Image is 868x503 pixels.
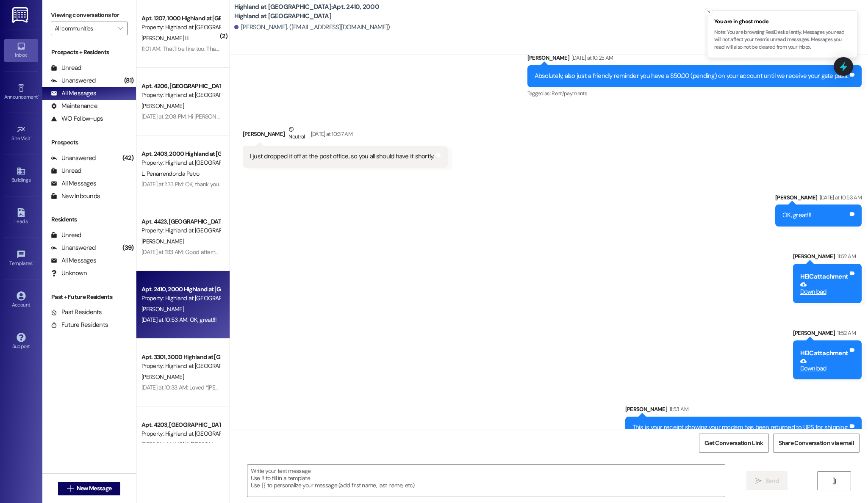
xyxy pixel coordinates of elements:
[4,39,38,62] a: Inbox
[835,329,856,337] div: 11:52 AM
[831,478,837,484] i: 
[141,170,200,177] span: L. Penarrendonda Petro
[141,238,184,245] span: [PERSON_NAME]
[800,358,849,373] a: Download
[527,53,862,65] div: [PERSON_NAME]
[141,149,220,158] div: Apt. 2403, 2000 Highland at [GEOGRAPHIC_DATA]
[141,294,220,303] div: Property: Highland at [GEOGRAPHIC_DATA]
[141,91,220,99] div: Property: Highland at [GEOGRAPHIC_DATA]
[12,7,30,23] img: ResiDesk Logo
[141,14,220,23] div: Apt. 1207, 1000 Highland at [GEOGRAPHIC_DATA]
[51,256,96,265] div: All Messages
[141,285,220,294] div: Apt. 2410, 2000 Highland at [GEOGRAPHIC_DATA]
[141,34,188,42] span: [PERSON_NAME] Iii
[51,8,128,22] label: Viewing conversations for
[141,248,811,256] div: [DATE] at 11:13 AM: Good afternoon, I just spoke with our mail carrier. She said its fine that yo...
[51,89,96,98] div: All Messages
[141,362,220,370] div: Property: Highland at [GEOGRAPHIC_DATA]
[141,23,220,32] div: Property: Highland at [GEOGRAPHIC_DATA]
[141,45,233,53] div: 11:01 AM: That'll be fine too. Thank you!
[33,259,34,265] span: •
[51,192,100,201] div: New Inbounds
[704,8,713,16] button: Close toast
[51,179,96,188] div: All Messages
[51,321,108,329] div: Future Residents
[699,434,768,453] button: Get Conversation Link
[535,72,849,80] div: Absolutely, also just a friendly reminder you have a $50.00 (pending) on your account until we re...
[51,243,96,252] div: Unanswered
[51,76,96,85] div: Unanswered
[141,217,220,226] div: Apt. 4423, [GEOGRAPHIC_DATA] at [GEOGRAPHIC_DATA]
[287,125,306,143] div: Neutral
[141,226,220,235] div: Property: Highland at [GEOGRAPHIC_DATA]
[250,152,434,161] div: I just dropped it off at the post office, so you all should have it shortly.
[800,272,849,281] b: HEIC attachment
[714,29,851,51] p: Note: You are browsing ResiDesk silently. Messages you read will not affect your team's unread me...
[141,102,184,110] span: [PERSON_NAME]
[51,166,81,175] div: Unread
[800,281,849,296] a: Download
[818,193,862,202] div: [DATE] at 10:53 AM
[4,122,38,145] a: Site Visit •
[141,158,220,167] div: Property: Highland at [GEOGRAPHIC_DATA]
[118,25,123,32] i: 
[527,87,862,99] div: Tagged as:
[765,476,779,485] span: Send
[141,429,220,438] div: Property: Highland at [GEOGRAPHIC_DATA]
[309,130,352,138] div: [DATE] at 10:37 AM
[77,484,111,493] span: New Message
[625,405,862,417] div: [PERSON_NAME]
[793,252,862,264] div: [PERSON_NAME]
[782,211,811,220] div: OK, great!!!
[51,102,97,111] div: Maintenance
[51,269,87,278] div: Unknown
[38,93,39,99] span: •
[55,22,114,35] input: All communities
[42,293,136,301] div: Past + Future Residents
[4,247,38,270] a: Templates •
[243,125,448,146] div: [PERSON_NAME]
[141,373,184,381] span: [PERSON_NAME]
[773,434,860,453] button: Share Conversation via email
[58,482,121,495] button: New Message
[42,48,136,57] div: Prospects + Residents
[51,231,81,240] div: Unread
[141,305,184,313] span: [PERSON_NAME]
[141,353,220,362] div: Apt. 3301, 3000 Highland at [GEOGRAPHIC_DATA]
[141,420,220,429] div: Apt. 4203, [GEOGRAPHIC_DATA] at [GEOGRAPHIC_DATA]
[141,180,220,188] div: [DATE] at 1:33 PM: OK, thank you.
[4,289,38,312] a: Account
[704,439,763,448] span: Get Conversation Link
[775,193,862,205] div: [PERSON_NAME]
[141,441,191,448] span: [PERSON_NAME] Iii
[122,74,136,87] div: (81)
[835,252,856,261] div: 11:52 AM
[51,308,102,317] div: Past Residents
[755,478,762,484] i: 
[42,215,136,224] div: Residents
[4,330,38,353] a: Support
[4,205,38,228] a: Leads
[141,316,217,323] div: [DATE] at 10:53 AM: OK, great!!!
[141,113,367,120] div: [DATE] at 2:08 PM: Hi [PERSON_NAME], you have some flowers waiting for you in the lobby :)
[234,3,404,21] b: Highland at [GEOGRAPHIC_DATA]: Apt. 2410, 2000 Highland at [GEOGRAPHIC_DATA]
[632,423,849,432] div: This is your receipt showing your modem has been returned to UPS for shipping.
[31,134,32,140] span: •
[120,241,136,254] div: (39)
[42,138,136,147] div: Prospects
[141,82,220,91] div: Apt. 4206, [GEOGRAPHIC_DATA] at [GEOGRAPHIC_DATA]
[746,471,788,490] button: Send
[667,405,688,414] div: 11:53 AM
[714,17,851,26] span: You are in ghost mode
[779,439,854,448] span: Share Conversation via email
[552,90,587,97] span: Rent/payments
[793,329,862,340] div: [PERSON_NAME]
[67,485,73,492] i: 
[234,23,390,32] div: [PERSON_NAME]. ([EMAIL_ADDRESS][DOMAIN_NAME])
[4,164,38,187] a: Buildings
[51,154,96,163] div: Unanswered
[51,114,103,123] div: WO Follow-ups
[51,64,81,72] div: Unread
[190,441,233,448] span: [PERSON_NAME]
[800,349,849,357] b: HEIC attachment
